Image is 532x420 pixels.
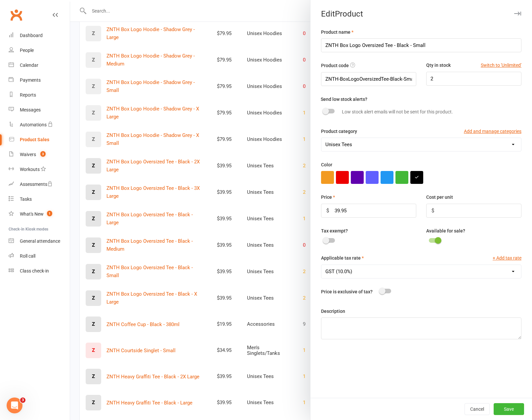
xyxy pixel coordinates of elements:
[20,253,35,259] div: Roll call
[9,147,70,162] a: Waivers 3
[426,193,453,201] label: Cost per unit
[493,254,521,262] button: + Add tax rate
[20,167,40,172] div: Workouts
[9,192,70,207] a: Tasks
[321,288,373,295] label: Price is exclusive of tax?
[481,62,521,69] button: Switch to 'Unlimited'
[321,227,348,234] label: Tax exempt?
[9,88,70,103] a: Reports
[326,207,329,215] div: $
[9,132,70,147] a: Product Sales
[9,73,70,88] a: Payments
[8,7,24,23] a: Clubworx
[20,137,49,142] div: Product Sales
[342,108,453,115] label: Low stock alert emails will not be sent for this product.
[465,403,490,415] button: Cancel
[321,62,349,69] label: Product code
[321,308,345,315] label: Description
[494,403,524,415] button: Save
[321,96,367,103] label: Send low stock alerts?
[20,107,41,112] div: Messages
[321,28,353,36] label: Product name
[20,211,44,217] div: What's New
[20,398,25,403] span: 3
[426,62,451,69] label: Qty in stock
[9,103,70,117] a: Messages
[20,196,32,202] div: Tasks
[20,33,43,38] div: Dashboard
[9,28,70,43] a: Dashboard
[20,182,53,187] div: Assessments
[20,92,36,98] div: Reports
[20,122,47,127] div: Automations
[9,58,70,73] a: Calendar
[310,9,532,19] div: Edit Product
[9,234,70,249] a: General attendance kiosk mode
[321,161,332,168] label: Color
[9,207,70,222] a: What's New1
[9,43,70,58] a: People
[20,63,38,68] div: Calendar
[20,268,49,273] div: Class check-in
[9,177,70,192] a: Assessments
[7,398,22,413] iframe: Intercom live chat
[9,249,70,264] a: Roll call
[464,128,521,135] button: Add and manage categories
[426,227,465,234] label: Available for sale?
[321,254,364,262] label: Applicable tax rate
[40,151,46,157] span: 3
[431,207,434,215] div: $
[20,238,60,244] div: General attendance
[47,211,52,216] span: 1
[321,193,335,201] label: Price
[9,264,70,278] a: Class kiosk mode
[321,128,357,135] label: Product category
[20,77,41,83] div: Payments
[9,117,70,132] a: Automations
[9,162,70,177] a: Workouts
[20,48,34,53] div: People
[20,152,36,157] div: Waivers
